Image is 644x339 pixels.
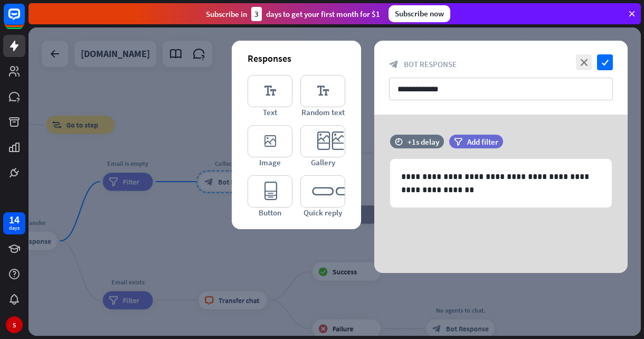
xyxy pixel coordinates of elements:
[9,215,20,224] div: 14
[597,54,613,70] i: check
[408,137,439,147] div: +1s delay
[251,7,262,21] div: 3
[8,4,40,36] button: Open LiveChat chat widget
[454,138,462,146] i: filter
[576,54,592,70] i: close
[395,138,403,145] i: time
[3,212,25,234] a: 14 days
[404,59,457,69] span: Bot Response
[467,137,498,147] span: Add filter
[206,7,380,21] div: Subscribe in days to get your first month for $1
[389,60,399,69] i: block_bot_response
[6,316,23,333] div: S
[389,5,450,22] div: Subscribe now
[9,224,20,232] div: days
